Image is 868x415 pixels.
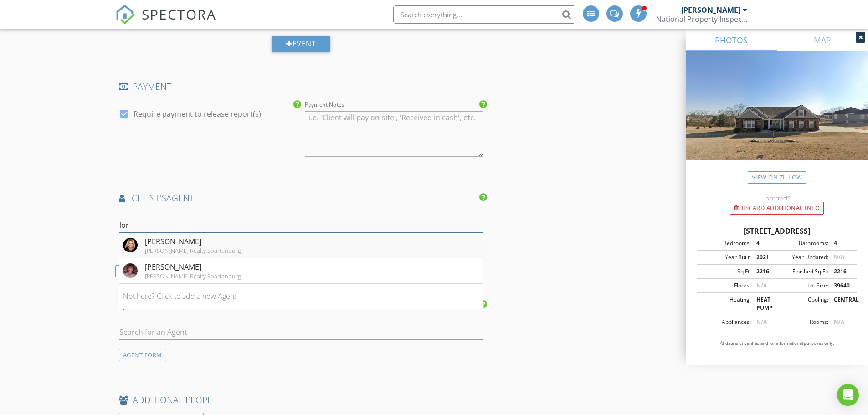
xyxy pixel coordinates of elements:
div: 2021 [751,253,777,261]
div: ADD ADDITIONAL AGENT [115,265,221,277]
div: Bedrooms: [699,239,751,247]
input: Search everything... [393,5,575,24]
div: 4 [751,239,777,247]
div: Finished Sq Ft: [777,267,828,276]
a: SPECTORA [115,12,216,31]
a: View on Zillow [748,171,806,184]
div: Year Built: [699,253,751,261]
div: Lot Size: [777,282,828,290]
input: Search for an Agent [119,325,484,340]
span: N/A [756,318,767,326]
div: Heating: [699,296,751,312]
input: Search for an Agent [119,218,484,233]
div: 2216 [828,267,854,276]
div: Floors: [699,282,751,290]
h4: ADDITIONAL PEOPLE [119,394,484,406]
div: Open Intercom Messenger [837,384,859,406]
img: Lori_Lancaster.jpg [123,238,138,252]
div: National Property Inspections Greenville-Spartanburg [656,15,747,24]
span: N/A [756,282,767,289]
li: Not here? Click to add a new Agent [119,284,483,309]
a: PHOTOS [686,29,777,51]
div: Year Updated: [777,253,828,261]
div: 39640 [828,282,854,290]
span: N/A [834,253,844,261]
img: The Best Home Inspection Software - Spectora [115,5,135,25]
div: Appliances: [699,318,751,326]
span: client's [132,192,166,204]
h4: PAYMENT [119,81,484,92]
div: HEAT PUMP [751,296,777,312]
div: Rooms: [777,318,828,326]
div: AGENT FORM [119,349,166,361]
div: Event [272,36,330,52]
label: Require payment to release report(s) [134,109,261,118]
div: Discard Additional info [730,202,824,215]
img: streetview [686,51,868,182]
div: Sq Ft: [699,267,751,276]
div: [PERSON_NAME] [681,5,740,15]
span: SPECTORA [142,5,216,24]
div: [PERSON_NAME] [145,261,241,272]
span: N/A [834,318,844,326]
div: Incorrect? [686,195,868,202]
div: [STREET_ADDRESS] [697,225,857,236]
a: MAP [777,29,868,51]
div: CENTRAL [828,296,854,312]
div: Bathrooms: [777,239,828,247]
h4: AGENT [119,192,484,204]
div: 2216 [751,267,777,276]
div: [PERSON_NAME] [145,236,241,247]
div: Cooling: [777,296,828,312]
div: [PERSON_NAME] Realty Spartanburg [145,272,241,280]
div: [PERSON_NAME] Realty Spartanburg [145,247,241,254]
img: jpeg [123,263,138,278]
div: 4 [828,239,854,247]
p: All data is unverified and for informational purposes only. [697,340,857,347]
